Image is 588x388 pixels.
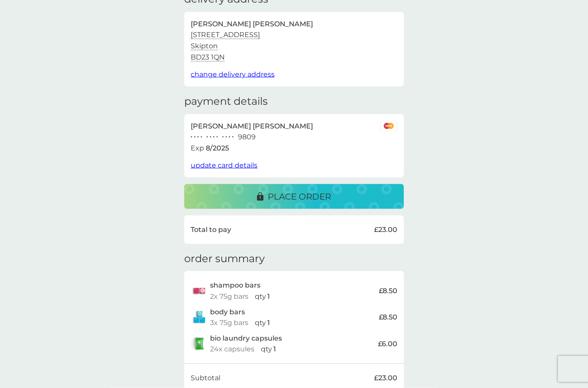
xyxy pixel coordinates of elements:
[201,135,202,139] p: ●
[255,317,266,329] p: qty
[184,253,265,265] h3: order summary
[268,190,331,203] p: place order
[238,131,256,143] p: 9809
[273,344,276,355] p: 1
[261,344,272,355] p: qty
[379,285,397,297] p: £8.50
[191,372,220,384] p: Subtotal
[267,317,270,329] p: 1
[210,291,248,302] p: 2x 75g bars
[378,338,397,350] p: £6.00
[197,135,199,139] p: ●
[210,333,282,344] p: bio laundry capsules
[379,312,397,323] p: £8.50
[194,135,196,139] p: ●
[191,19,313,30] p: [PERSON_NAME] [PERSON_NAME]
[210,344,254,355] p: 24x capsules
[222,135,224,139] p: ●
[213,135,215,139] p: ●
[267,291,270,302] p: 1
[191,135,192,139] p: ●
[210,307,245,318] p: body bars
[232,135,234,139] p: ●
[229,135,230,139] p: ●
[191,161,257,169] span: update card details
[374,372,397,384] p: £23.00
[191,224,231,235] p: Total to pay
[206,143,229,154] p: 8 / 2025
[210,317,248,329] p: 3x 75g bars
[210,280,260,291] p: shampoo bars
[184,95,268,108] h3: payment details
[191,143,204,154] p: Exp
[207,135,208,139] p: ●
[191,69,275,80] button: change delivery address
[191,160,257,171] button: update card details
[255,291,266,302] p: qty
[191,70,275,78] span: change delivery address
[216,135,218,139] p: ●
[226,135,227,139] p: ●
[191,121,313,132] p: [PERSON_NAME] [PERSON_NAME]
[184,184,404,209] button: place order
[374,224,397,235] p: £23.00
[210,135,211,139] p: ●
